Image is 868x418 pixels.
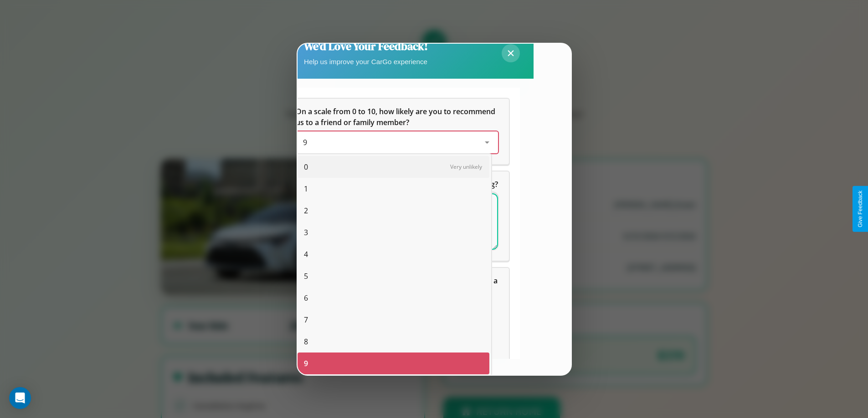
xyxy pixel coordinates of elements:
h5: On a scale from 0 to 10, how likely are you to recommend us to a friend or family member? [296,106,498,128]
span: What can we do to make your experience more satisfying? [296,179,498,189]
span: 3 [304,227,308,238]
span: On a scale from 0 to 10, how likely are you to recommend us to a friend or family member? [296,106,497,127]
div: On a scale from 0 to 10, how likely are you to recommend us to a friend or family member? [296,131,498,153]
div: 6 [298,287,489,309]
div: 4 [298,243,489,265]
span: 2 [304,205,308,216]
p: Help us improve your CarGo experience [304,55,428,68]
span: 6 [304,292,308,303]
div: 1 [298,178,489,200]
div: 8 [298,331,489,353]
span: 4 [304,249,308,260]
span: Very unlikely [450,163,482,171]
span: 8 [304,336,308,347]
div: Give Feedback [857,191,863,227]
span: 7 [304,314,308,325]
div: On a scale from 0 to 10, how likely are you to recommend us to a friend or family member? [285,99,509,164]
span: Which of the following features do you value the most in a vehicle? [296,276,499,297]
div: Open Intercom Messenger [9,387,31,409]
span: 5 [304,271,308,282]
span: 1 [304,183,308,194]
h2: We'd Love Your Feedback! [304,39,428,54]
div: 3 [298,222,489,243]
div: 7 [298,309,489,331]
span: 0 [304,161,308,172]
div: 10 [298,374,489,396]
div: 2 [298,200,489,222]
div: 9 [298,353,489,374]
div: 0 [298,156,489,178]
div: 5 [298,265,489,287]
span: 9 [303,137,307,147]
span: 9 [304,358,308,369]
